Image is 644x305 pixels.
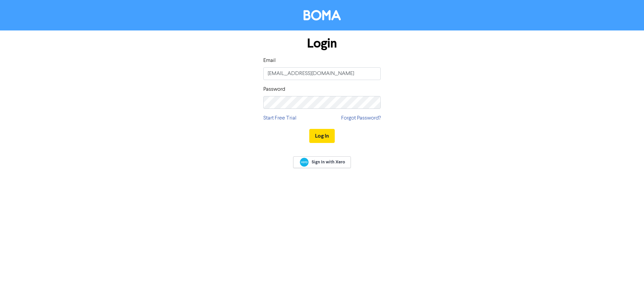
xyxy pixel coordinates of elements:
[304,10,341,20] img: BOMA Logo
[263,85,285,93] label: Password
[293,156,351,168] a: Sign In with Xero
[263,57,276,65] label: Email
[263,114,297,122] a: Start Free Trial
[300,158,309,167] img: Xero logo
[309,129,335,143] button: Log In
[312,159,345,165] span: Sign In with Xero
[263,36,381,51] h1: Login
[341,114,381,122] a: Forgot Password?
